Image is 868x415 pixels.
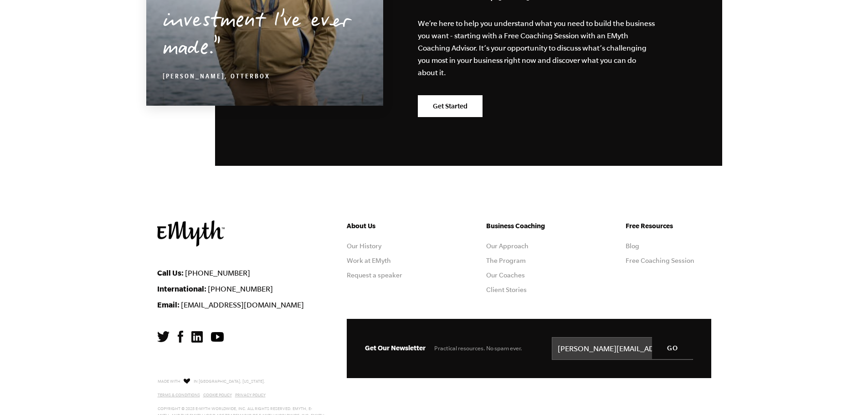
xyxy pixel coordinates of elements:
iframe: Chat Widget [822,371,868,415]
a: Privacy Policy [235,393,266,397]
span: Get Our Newsletter [365,344,426,352]
a: Our History [347,242,381,250]
a: Cookie Policy [203,393,232,397]
a: Get Started [418,95,483,117]
img: LinkedIn [191,331,203,343]
a: [PHONE_NUMBER] [208,285,273,293]
a: [PHONE_NUMBER] [185,269,250,277]
strong: Call Us: [157,268,184,277]
img: Twitter [157,331,169,342]
a: Work at EMyth [347,257,391,264]
a: Client Stories [486,286,527,293]
img: Facebook [178,331,183,343]
h5: About Us [347,220,432,231]
a: [EMAIL_ADDRESS][DOMAIN_NAME] [181,301,304,309]
strong: International: [157,284,206,293]
input: name@emailaddress.com [552,337,693,360]
img: YouTube [211,332,224,342]
cite: [PERSON_NAME], OtterBox [163,74,270,81]
a: Blog [626,242,639,250]
a: Request a speaker [347,272,402,279]
a: Free Coaching Session [626,257,694,264]
input: GO [652,337,693,359]
img: Love [184,378,190,384]
strong: Email: [157,300,180,309]
img: EMyth [157,220,225,246]
a: Terms & Conditions [158,393,200,397]
span: Practical resources. No spam ever. [434,345,522,352]
p: We’re here to help you understand what you need to build the business you want - starting with a ... [418,17,656,79]
a: Our Approach [486,242,529,250]
h5: Free Resources [626,220,711,231]
a: Our Coaches [486,272,525,279]
h5: Business Coaching [486,220,572,231]
a: The Program [486,257,526,264]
